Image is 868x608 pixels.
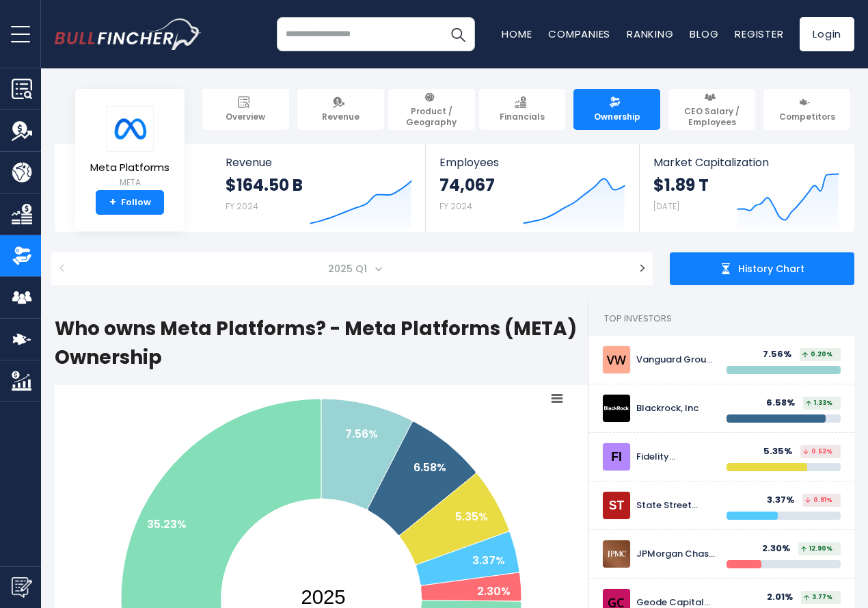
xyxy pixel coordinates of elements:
[763,349,800,360] div: 7.56%
[90,176,169,189] small: META
[439,156,625,169] span: Employees
[636,500,716,512] div: State Street Corp
[653,200,679,212] small: [DATE]
[202,89,289,130] a: Overview
[640,144,853,232] a: Market Capitalization $1.89 T [DATE]
[90,162,169,174] span: Meta Platforms
[226,200,258,212] small: FY 2024
[653,174,709,196] strong: $1.89 T
[804,594,832,600] span: 3.77%
[477,583,511,599] text: 2.30%
[394,106,469,127] span: Product / Geography
[779,111,835,122] span: Competitors
[636,403,716,414] div: Blackrock, Inc
[55,18,202,50] a: Go to homepage
[766,397,803,409] div: 6.58%
[226,174,303,196] strong: $164.50 B
[226,156,412,169] span: Revenue
[147,516,187,532] text: 35.23%
[690,27,718,41] a: Blog
[426,144,638,232] a: Employees 74,067 FY 2024
[653,156,839,169] span: Market Capitalization
[55,315,588,372] h1: Who owns Meta Platforms? - Meta Platforms (META) Ownership
[675,106,749,127] span: CEO Salary / Employees
[388,89,475,130] a: Product / Geography
[502,27,532,41] a: Home
[800,17,854,51] a: Login
[573,89,660,130] a: Ownership
[588,302,854,336] h2: Top Investors
[500,111,545,122] span: Financials
[472,553,505,568] text: 3.37%
[80,252,625,285] span: 2025 Q1
[767,494,802,506] div: 3.37%
[636,451,716,463] div: Fidelity Investments (FMR)
[12,246,32,266] img: Ownership
[212,144,426,232] a: Revenue $164.50 B FY 2024
[51,252,73,285] button: <
[735,27,783,41] a: Register
[762,543,798,555] div: 2.30%
[802,352,832,358] span: 0.20%
[763,89,850,130] a: Competitors
[109,196,116,209] strong: +
[594,111,640,122] span: Ownership
[226,111,265,122] span: Overview
[90,105,170,191] a: Meta Platforms META
[805,497,832,503] span: 0.91%
[548,27,610,41] a: Companies
[803,449,832,455] span: 0.52%
[720,263,731,274] img: history chart
[345,426,378,442] text: 7.56%
[96,190,164,215] a: +Follow
[55,18,202,50] img: bullfincher logo
[636,548,716,560] div: JPMorgan Chase & CO
[439,174,495,196] strong: 74,067
[455,509,488,525] text: 5.35%
[479,89,566,130] a: Financials
[297,89,384,130] a: Revenue
[668,89,755,130] a: CEO Salary / Employees
[801,546,832,552] span: 12.90%
[441,17,475,51] button: Search
[323,259,375,278] span: 2025 Q1
[627,27,673,41] a: Ranking
[439,200,472,212] small: FY 2024
[806,400,832,406] span: 1.33%
[413,460,446,475] text: 6.58%
[322,111,360,122] span: Revenue
[632,252,653,285] button: >
[763,446,800,458] div: 5.35%
[738,263,804,275] span: History Chart
[767,592,801,603] div: 2.01%
[636,354,716,366] div: Vanguard Group Inc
